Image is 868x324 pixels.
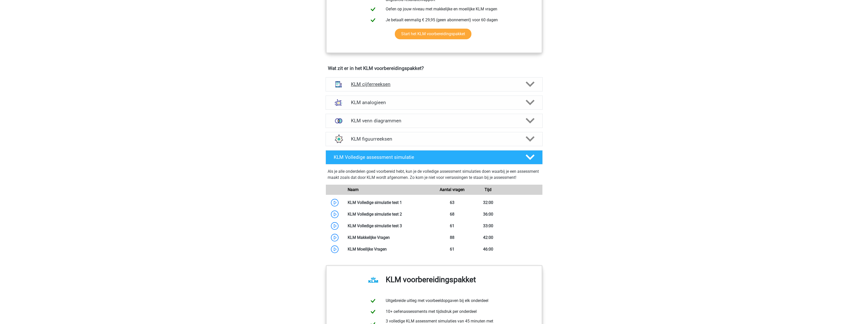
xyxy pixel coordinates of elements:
a: figuurreeksen KLM figuurreeksen [324,132,545,146]
div: KLM Makkelijke Vragen [344,235,434,241]
a: analogieen KLM analogieen [324,96,545,110]
h4: KLM Volledige assessment simulatie [334,154,517,160]
img: figuurreeksen [332,132,345,146]
div: KLM Volledige simulatie test 1 [344,200,434,206]
div: KLM Moeilijke Vragen [344,246,434,252]
a: cijferreeksen KLM cijferreeksen [324,77,545,91]
h4: KLM cijferreeksen [351,81,517,87]
div: KLM Volledige simulatie test 3 [344,223,434,229]
h4: KLM figuurreeksen [351,136,517,142]
img: venn diagrammen [332,114,345,127]
h4: KLM venn diagrammen [351,118,517,124]
div: Naam [344,187,434,193]
h4: KLM analogieen [351,100,517,105]
img: cijferreeksen [332,78,345,91]
h4: Wat zit er in het KLM voorbereidingspakket? [328,65,540,71]
a: KLM Volledige assessment simulatie [324,150,545,164]
div: Als je alle onderdelen goed voorbereid hebt, kun je de volledige assessment simulaties doen waarb... [328,168,541,183]
div: Tijd [470,187,506,193]
a: venn diagrammen KLM venn diagrammen [324,114,545,128]
div: Aantal vragen [434,187,470,193]
a: Start het KLM voorbereidingspakket [395,29,471,39]
img: analogieen [332,96,345,109]
div: KLM Volledige simulatie test 2 [344,211,434,217]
